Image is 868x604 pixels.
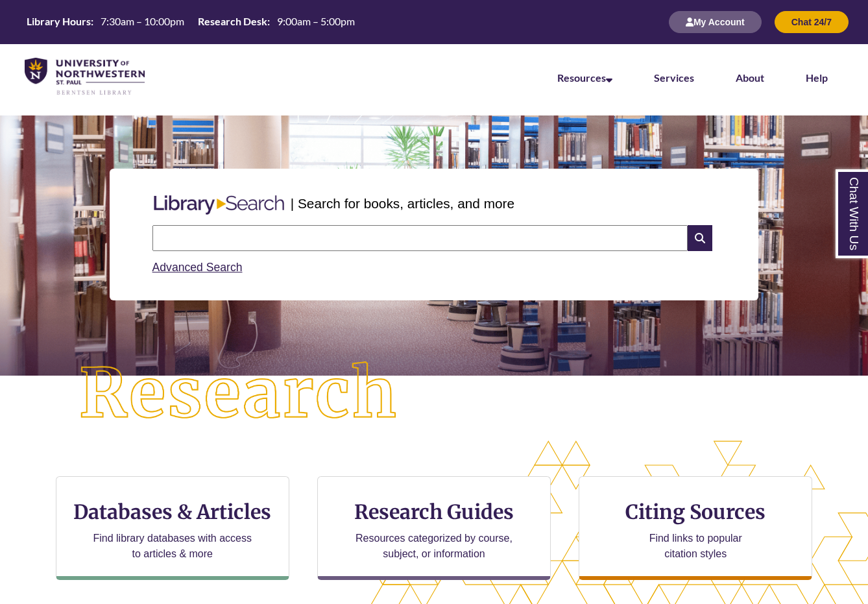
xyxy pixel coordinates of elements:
[317,476,551,580] a: Research Guides Resources categorized by course, subject, or information
[806,71,828,84] a: Help
[21,14,360,29] table: Hours Today
[775,16,849,27] a: Chat 24/7
[557,71,612,84] a: Resources
[291,193,514,213] p: | Search for books, articles, and more
[669,16,762,27] a: My Account
[350,531,519,562] p: Resources categorized by course, subject, or information
[775,11,849,33] button: Chat 24/7
[654,71,694,84] a: Services
[688,225,712,251] i: Search
[669,11,762,33] button: My Account
[193,14,272,29] th: Research Desk:
[88,531,257,562] p: Find library databases with access to articles & more
[21,14,360,30] a: Hours Today
[736,71,764,84] a: About
[277,15,355,27] span: 9:00am – 5:00pm
[21,14,95,29] th: Library Hours:
[633,531,759,562] p: Find links to popular citation styles
[25,58,145,96] img: UNWSP Library Logo
[101,15,184,27] span: 7:30am – 10:00pm
[43,326,434,462] img: Research
[579,476,812,580] a: Citing Sources Find links to popular citation styles
[147,190,291,220] img: Libary Search
[616,500,775,524] h3: Citing Sources
[152,261,243,274] a: Advanced Search
[328,500,540,524] h3: Research Guides
[56,476,289,580] a: Databases & Articles Find library databases with access to articles & more
[67,500,278,524] h3: Databases & Articles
